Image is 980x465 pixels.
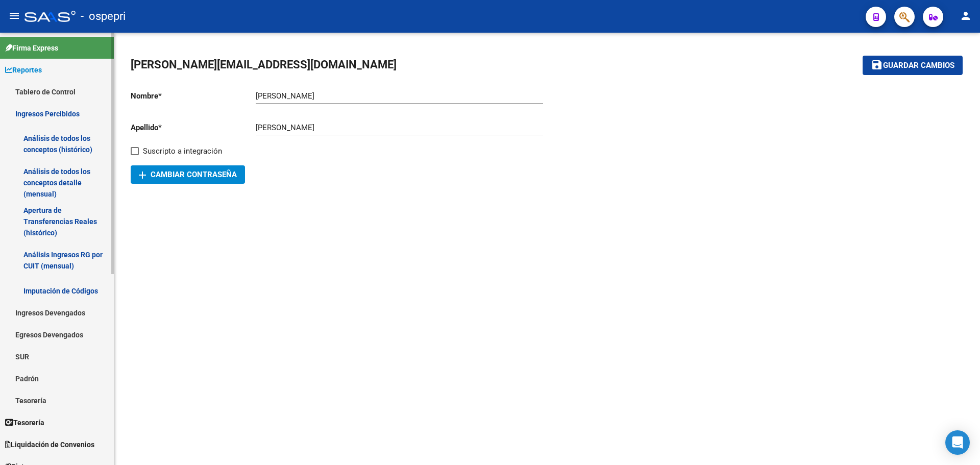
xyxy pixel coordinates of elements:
span: Firma Express [5,42,58,54]
mat-icon: add [136,169,149,181]
button: Cambiar Contraseña [131,165,245,184]
span: Suscripto a integración [143,145,222,157]
span: Liquidación de Convenios [5,439,94,450]
span: Reportes [5,64,42,76]
span: [PERSON_NAME][EMAIL_ADDRESS][DOMAIN_NAME] [131,58,397,71]
span: Cambiar Contraseña [139,170,237,179]
mat-icon: menu [8,10,20,22]
span: - ospepri [81,5,126,28]
p: Apellido [131,122,256,133]
p: Nombre [131,90,256,102]
span: Tesorería [5,417,44,428]
mat-icon: save [871,59,883,71]
mat-icon: person [960,10,972,22]
div: Open Intercom Messenger [945,430,970,455]
button: Guardar cambios [863,56,963,75]
span: Guardar cambios [883,61,954,70]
